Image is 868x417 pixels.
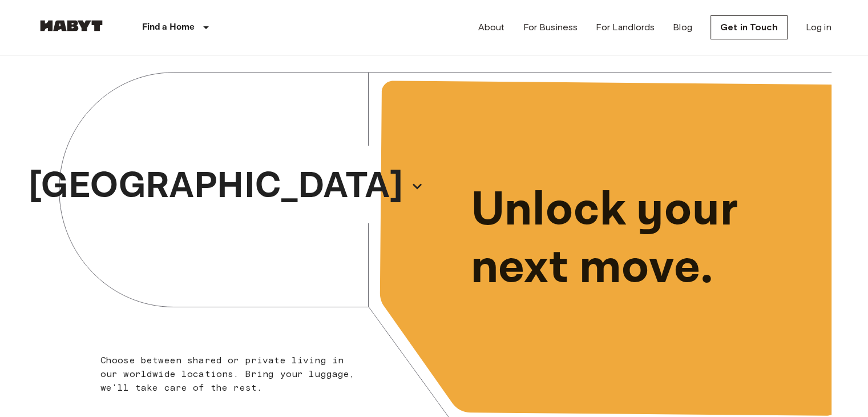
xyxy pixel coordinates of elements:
[673,21,692,34] a: Blog
[471,182,813,297] p: Unlock your next move.
[24,155,428,217] button: [GEOGRAPHIC_DATA]
[710,15,788,39] a: Get in Touch
[29,159,403,214] p: [GEOGRAPHIC_DATA]
[806,21,831,34] a: Log in
[100,354,362,395] p: Choose between shared or private living in our worldwide locations. Bring your luggage, we'll tak...
[478,21,505,34] a: About
[523,21,578,34] a: For Business
[596,21,655,34] a: For Landlords
[142,21,195,34] p: Find a Home
[37,20,106,31] img: Habyt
